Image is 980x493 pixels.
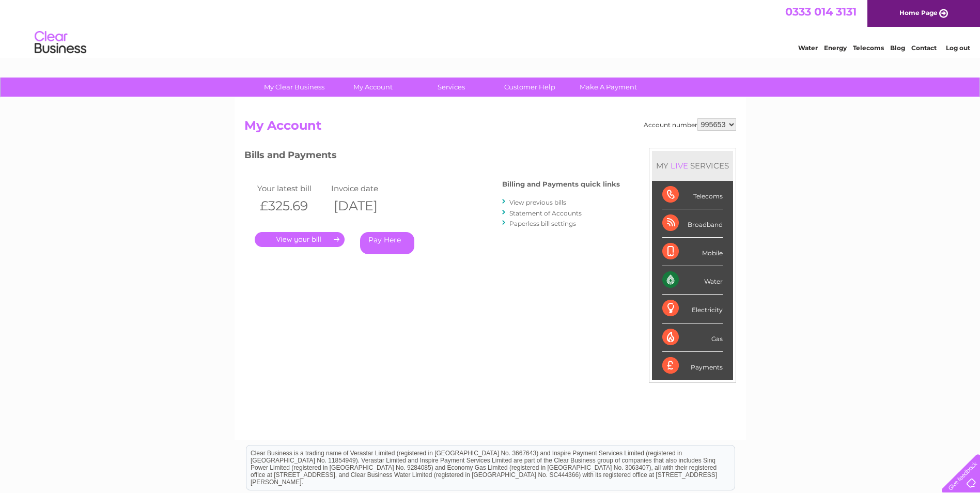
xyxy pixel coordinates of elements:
[255,232,345,247] a: .
[509,209,582,217] a: Statement of Accounts
[502,180,620,188] h4: Billing and Payments quick links
[329,181,403,195] td: Invoice date
[329,195,403,217] th: [DATE]
[509,198,566,206] a: View previous bills
[911,44,937,52] a: Contact
[246,6,735,50] div: Clear Business is a trading name of Verastar Limited (registered in [GEOGRAPHIC_DATA] No. 3667643...
[662,295,723,323] div: Electricity
[34,27,87,58] img: logo.png
[255,181,329,195] td: Your latest bill
[244,118,736,138] h2: My Account
[853,44,884,52] a: Telecoms
[662,209,723,238] div: Broadband
[785,5,857,18] a: 0333 014 3131
[252,78,337,97] a: My Clear Business
[566,78,651,97] a: Make A Payment
[662,266,723,295] div: Water
[487,78,572,97] a: Customer Help
[360,232,414,254] a: Pay Here
[244,148,620,166] h3: Bills and Payments
[330,78,415,97] a: My Account
[662,238,723,266] div: Mobile
[409,78,494,97] a: Services
[652,151,733,180] div: MY SERVICES
[662,323,723,352] div: Gas
[890,44,905,52] a: Blog
[662,352,723,380] div: Payments
[668,161,690,171] div: LIVE
[509,220,576,227] a: Paperless bill settings
[644,118,736,131] div: Account number
[824,44,847,52] a: Energy
[798,44,818,52] a: Water
[255,195,329,217] th: £325.69
[946,44,970,52] a: Log out
[662,181,723,209] div: Telecoms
